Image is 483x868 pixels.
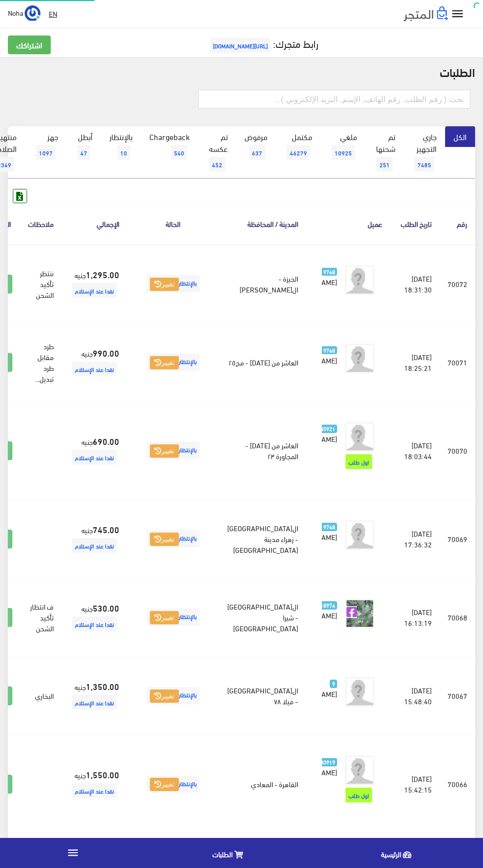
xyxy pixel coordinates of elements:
button: تغيير [150,533,179,546]
button: تغيير [150,278,179,291]
a: 9768 [PERSON_NAME] [322,265,337,287]
strong: 990.00 [93,346,119,359]
span: نقدا عند الإستلام [72,783,117,798]
td: [DATE] 18:31:30 [390,245,440,324]
td: العاشر من [DATE] - مج٢٥ [219,323,306,401]
span: بالإنتظار [147,530,200,547]
button: تغيير [150,689,179,703]
th: تاريخ الطلب [390,203,440,244]
u: EN [49,7,57,20]
td: طرد مقابل طرد تبديل... [20,323,62,401]
button: تغيير [150,778,179,792]
a: رابط متجرك:[URL][DOMAIN_NAME] [207,34,318,52]
span: [URL][DOMAIN_NAME] [210,38,271,53]
a: 9768 [PERSON_NAME] [322,520,337,542]
span: بالإنتظار [147,442,200,459]
th: المدينة / المحافظة [219,203,306,244]
th: الحالة [127,203,219,244]
a: 18974 [PERSON_NAME] [322,599,337,620]
span: 9 [330,680,337,688]
td: البخاري [20,656,62,735]
img: avatar.png [345,677,375,707]
span: 452 [209,157,225,172]
span: بالإنتظار [147,776,200,793]
a: الكل [445,126,475,147]
strong: 530.00 [93,601,119,614]
span: 251 [377,157,393,172]
a: تم شحنها251 [366,126,404,179]
span: نقدا عند الإستلام [72,538,117,553]
span: 30919 [318,758,337,766]
span: 46279 [287,145,310,160]
td: جنيه [62,735,127,833]
td: جنيه [62,656,127,735]
span: 9768 [321,346,337,355]
button: تغيير [150,356,179,370]
a: الرئيسية [314,840,483,866]
span: 47 [77,145,90,160]
th: عميل [306,203,390,244]
a: 30919 [PERSON_NAME] [322,756,337,777]
a: ... Noha [8,5,40,21]
a: 9768 [PERSON_NAME] [322,344,337,365]
th: رقم [440,203,475,244]
img: avatar.png [345,422,375,452]
span: 637 [249,145,265,160]
a: تم عكسه452 [198,126,236,179]
img: picture [345,599,375,628]
span: بالإنتظار [147,687,200,704]
span: نقدا عند الإستلام [72,616,117,631]
td: 70071 [440,323,475,401]
th: ملاحظات [20,203,62,244]
span: 10 [117,145,130,160]
strong: 745.00 [93,523,119,536]
span: نقدا عند الإستلام [72,695,117,710]
button: تغيير [150,444,179,458]
span: Noha [8,6,23,19]
td: 70068 [440,578,475,656]
span: 10925 [332,145,355,160]
span: 30921 [318,425,337,433]
a: أبطل47 [67,126,101,167]
i:  [67,846,79,859]
span: بالإنتظار [147,275,200,292]
a: بالإنتظار10 [101,126,141,167]
td: [DATE] 18:25:21 [390,323,440,401]
td: 70066 [440,735,475,833]
td: القاهرة - المعادي [219,735,306,833]
a: 30921 [PERSON_NAME] [322,422,337,444]
strong: 1,550.00 [86,768,119,781]
td: جنيه [62,323,127,401]
span: نقدا عند الإستلام [72,283,117,298]
td: [DATE] 17:36:32 [390,500,440,578]
h2: الطلبات [8,65,475,78]
span: 7485 [414,157,434,172]
strong: 1,295.00 [86,268,119,281]
span: نقدا عند الإستلام [72,362,117,376]
a: Chargeback540 [141,126,198,167]
td: جنيه [62,500,127,578]
td: الجيزة - ال[PERSON_NAME] [219,245,306,324]
td: العاشر من [DATE] - المجاورة ٢٣ [219,401,306,500]
span: بالإنتظار [147,354,200,371]
td: ال[GEOGRAPHIC_DATA] - شبرا [GEOGRAPHIC_DATA] [219,578,306,656]
th: اﻹجمالي [62,203,127,244]
img: ... [25,5,40,21]
td: جنيه [62,578,127,656]
td: 70070 [440,401,475,500]
td: ف انتظار تأكيد الشحن [20,578,62,656]
a: جهز1097 [25,126,67,167]
button: تغيير [150,611,179,625]
strong: 690.00 [93,434,119,447]
span: 540 [171,145,187,160]
img: avatar.png [345,344,375,373]
td: جنيه [62,245,127,324]
span: الرئيسية [381,848,401,860]
td: 70067 [440,656,475,735]
span: نقدا عند الإستلام [72,450,117,465]
span: بالإنتظار [147,609,200,626]
strong: 1,350.00 [86,680,119,692]
span: 18974 [318,601,337,610]
span: اول طلب [345,454,372,469]
img: avatar.png [345,756,375,785]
